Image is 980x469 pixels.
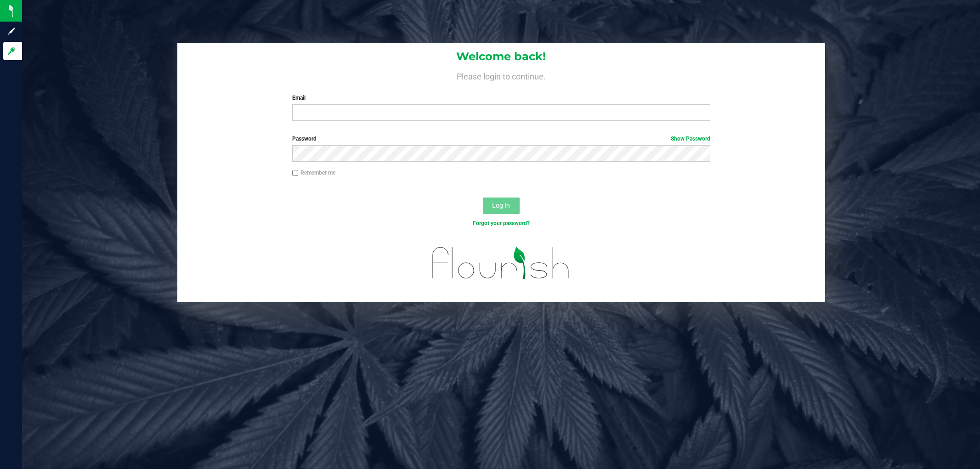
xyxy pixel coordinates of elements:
[420,237,582,289] img: flourish_logo.svg
[492,202,510,209] span: Log In
[7,46,16,56] inline-svg: Log in
[292,169,335,177] label: Remember me
[671,136,710,142] a: Show Password
[483,198,520,214] button: Log In
[177,51,825,62] h1: Welcome back!
[292,136,317,142] span: Password
[7,27,16,36] inline-svg: Sign up
[292,94,710,102] label: Email
[177,70,825,81] h4: Please login to continue.
[473,220,530,226] a: Forgot your password?
[292,170,299,176] input: Remember me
